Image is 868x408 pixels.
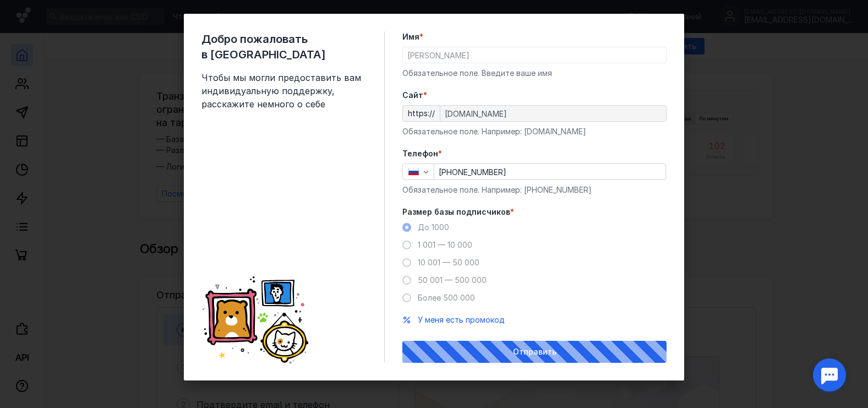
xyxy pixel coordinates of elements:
[201,31,367,62] span: Добро пожаловать в [GEOGRAPHIC_DATA]
[402,148,438,159] span: Телефон
[418,315,505,324] span: У меня есть промокод
[402,206,510,217] span: Размер базы подписчиков
[402,90,423,101] span: Cайт
[418,314,505,325] button: У меня есть промокод
[402,126,667,137] div: Обязательное поле. Например: [DOMAIN_NAME]
[402,68,667,79] div: Обязательное поле. Введите ваше имя
[402,184,667,195] div: Обязательное поле. Например: [PHONE_NUMBER]
[201,71,367,111] span: Чтобы мы могли предоставить вам индивидуальную поддержку, расскажите немного о себе
[402,31,419,42] span: Имя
